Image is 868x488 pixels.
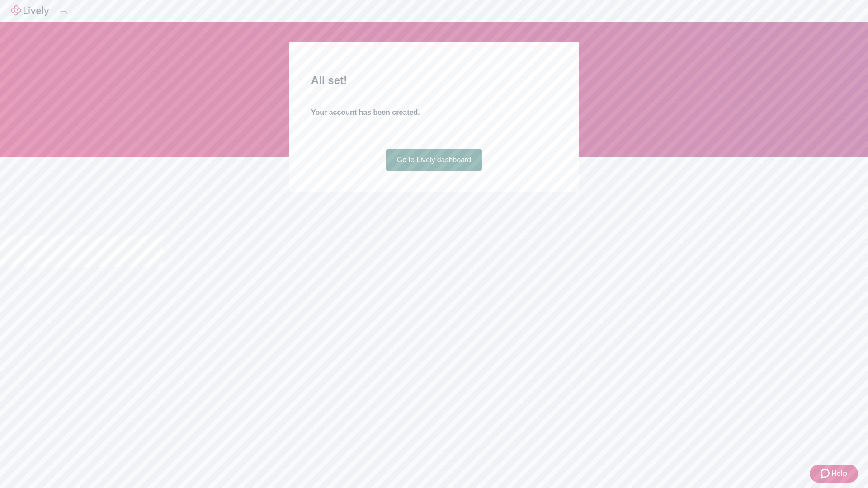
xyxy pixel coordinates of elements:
[831,468,847,479] span: Help
[311,107,557,118] h4: Your account has been created.
[810,465,858,483] button: Zendesk support iconHelp
[311,72,557,89] h2: All set!
[11,5,49,16] img: Lively
[60,11,67,14] button: Log out
[821,468,831,479] svg: Zendesk support icon
[386,149,482,171] a: Go to Lively dashboard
